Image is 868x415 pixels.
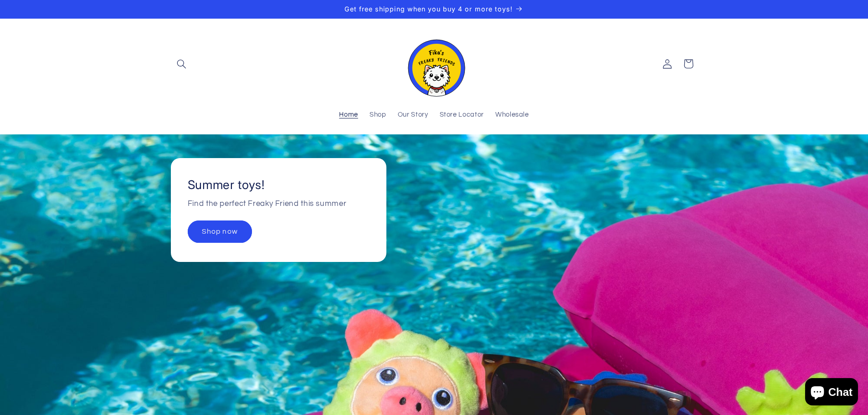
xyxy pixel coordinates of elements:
[171,53,192,74] summary: Search
[440,111,484,119] span: Store Locator
[489,105,534,125] a: Wholesale
[344,5,513,13] span: Get free shipping when you buy 4 or more toys!
[188,220,252,243] a: Shop now
[370,111,386,119] span: Shop
[398,111,428,119] span: Our Story
[434,105,489,125] a: Store Locator
[188,198,346,211] p: Find the perfect Freaky Friend this summer
[802,378,861,408] inbox-online-store-chat: Shopify online store chat
[399,28,470,100] a: Fika's Freaky Friends
[188,177,265,193] h2: Summer toys!
[402,31,466,97] img: Fika's Freaky Friends
[334,105,364,125] a: Home
[364,105,392,125] a: Shop
[495,111,529,119] span: Wholesale
[339,111,358,119] span: Home
[392,105,434,125] a: Our Story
